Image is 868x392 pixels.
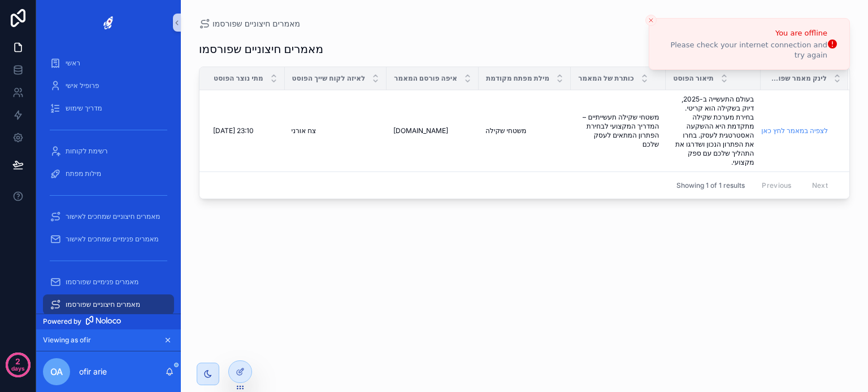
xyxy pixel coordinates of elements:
span: oa [50,365,63,378]
span: משטחי שקילה [485,126,526,135]
div: scrollable content [36,45,181,314]
span: צח אורני [292,126,316,135]
span: מילת מפתח מקודמת [486,74,549,83]
span: רשימת לקוחות [66,147,108,156]
span: משטחי שקילה תעשייתיים – המדריך המקצועי לבחירת הפתרון המתאים לעסק שלכם [578,113,659,149]
button: Close toast [645,15,657,26]
a: מילות מפתח [43,164,174,184]
div: Please check your internet connection and try again [658,40,827,60]
a: מאמרים חיצוניים שפורסמו [199,18,300,29]
span: מתי נוצר הפוסט [214,74,263,83]
h1: מאמרים חיצוניים שפורסמו [199,41,323,57]
a: מדריך שימוש [43,98,174,118]
span: תיאור הפוסט [673,74,713,83]
span: איפה פורסם המאמר [394,74,457,83]
span: בעולם התעשייה ב-2025, דיוק בשקילה הוא קריטי. בחירת מערכת שקילה מתקדמת היא ההשקעה האסטרטגית לעסק. ... [672,95,754,167]
p: 2 [15,356,20,367]
span: [DATE] 23:10 [213,126,254,135]
span: Viewing as ofir [43,336,91,345]
a: מאמרים פנימיים שמחכים לאישור [43,229,174,249]
span: מאמרים חיצוניים שפורסמו [212,18,300,29]
a: פרופיל אישי [43,76,174,96]
span: [DOMAIN_NAME] [393,126,448,135]
a: לצפיה במאמר לחץ כאן [761,126,828,135]
div: You are offline [658,28,827,39]
span: כותרת של המאמר [578,74,633,83]
span: לאיזה לקוח שייך הפוסט [292,74,366,83]
span: מילות מפתח [66,169,101,178]
span: Powered by [43,317,81,326]
span: מאמרים חיצוניים שפורסמו [66,300,140,309]
span: מאמרים פנימיים שפורסמו [66,278,138,287]
p: ofir arie [79,366,107,377]
a: רשימת לקוחות [43,141,174,161]
a: ראשי [43,53,174,73]
p: days [11,360,25,376]
span: מאמרים חיצוניים שמחכים לאישור [66,212,160,221]
span: פרופיל אישי [66,81,99,90]
span: Showing 1 of 1 results [676,181,745,190]
a: מאמרים פנימיים שפורסמו [43,272,174,292]
span: מדריך שימוש [66,104,102,113]
span: ראשי [66,59,80,68]
img: App logo [98,14,119,32]
span: לינק מאמר שפורסם [768,74,827,83]
a: מאמרים חיצוניים שמחכים לאישור [43,206,174,227]
a: Powered by [36,314,181,329]
span: מאמרים פנימיים שמחכים לאישור [66,235,159,244]
a: מאמרים חיצוניים שפורסמו [43,294,174,315]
